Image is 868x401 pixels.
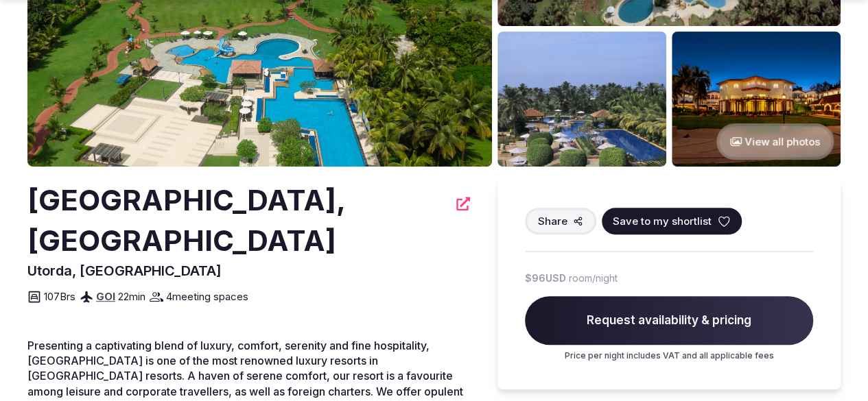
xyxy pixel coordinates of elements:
img: Venue gallery photo [497,32,666,167]
span: Share [538,214,567,228]
img: Venue gallery photo [672,32,841,167]
span: Request availability & pricing [525,296,813,345]
button: View all photos [716,123,834,160]
span: 4 meeting spaces [166,289,248,304]
span: room/night [569,271,618,285]
span: Utorda, [GEOGRAPHIC_DATA] [27,263,222,279]
button: Save to my shortlist [602,208,742,234]
p: Price per night includes VAT and all applicable fees [525,350,813,362]
span: 22 min [118,289,145,304]
button: Share [525,208,596,234]
span: 107 Brs [44,289,75,304]
h2: [GEOGRAPHIC_DATA], [GEOGRAPHIC_DATA] [27,180,448,261]
span: Save to my shortlist [613,214,712,228]
a: GOI [96,290,115,303]
span: $96 USD [525,271,566,285]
